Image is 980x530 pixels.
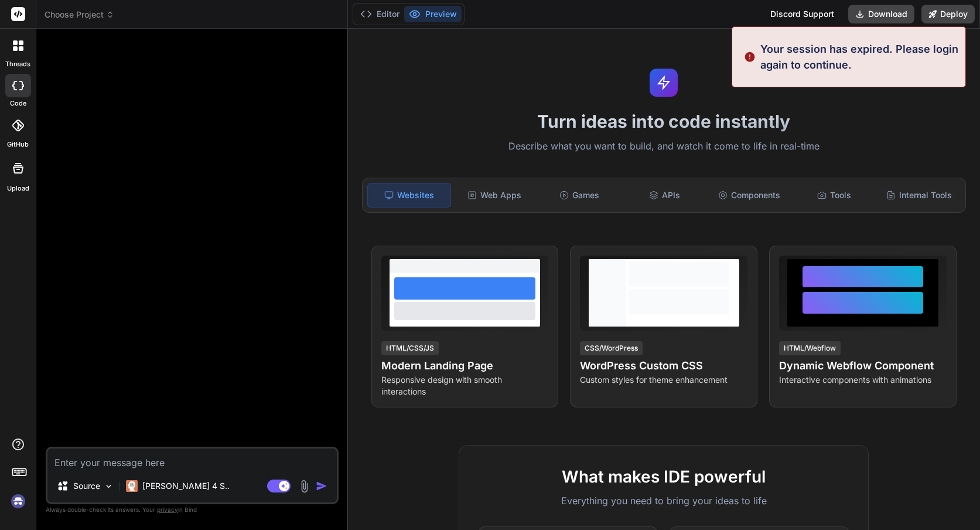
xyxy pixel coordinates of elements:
[356,6,404,22] button: Editor
[381,358,549,374] h4: Modern Landing Page
[580,358,747,374] h4: WordPress Custom CSS
[580,341,643,355] div: CSS/WordPress
[73,480,100,492] p: Source
[779,358,947,374] h4: Dynamic Webflow Component
[126,480,138,492] img: Claude 4 Sonnet
[404,6,462,22] button: Preview
[478,494,849,508] p: Everything you need to bring your ideas to life
[538,183,621,208] div: Games
[367,183,451,208] div: Websites
[355,111,973,132] h1: Turn ideas into code instantly
[478,464,849,489] h2: What makes IDE powerful
[453,183,536,208] div: Web Apps
[298,480,311,493] img: attachment
[157,506,178,513] span: privacy
[316,480,327,492] img: icon
[921,5,975,23] button: Deploy
[46,504,339,515] p: Always double-check its answers. Your in Bind
[878,183,961,208] div: Internal Tools
[355,139,973,154] p: Describe what you want to build, and watch it come to life in real-time
[744,41,756,73] img: alert
[623,183,706,208] div: APIs
[381,374,549,397] p: Responsive design with smooth interactions
[848,5,914,23] button: Download
[142,480,230,492] p: [PERSON_NAME] 4 S..
[779,374,947,386] p: Interactive components with animations
[7,184,29,193] label: Upload
[708,183,791,208] div: Components
[580,374,747,386] p: Custom styles for theme enhancement
[760,41,958,73] p: Your session has expired. Please login again to continue.
[8,491,28,511] img: signin
[793,183,876,208] div: Tools
[763,5,841,23] div: Discord Support
[104,481,114,491] img: Pick Models
[7,140,29,150] label: GitHub
[5,59,30,69] label: threads
[381,341,439,355] div: HTML/CSS/JS
[10,98,26,108] label: code
[45,9,114,21] span: Choose Project
[779,341,841,355] div: HTML/Webflow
